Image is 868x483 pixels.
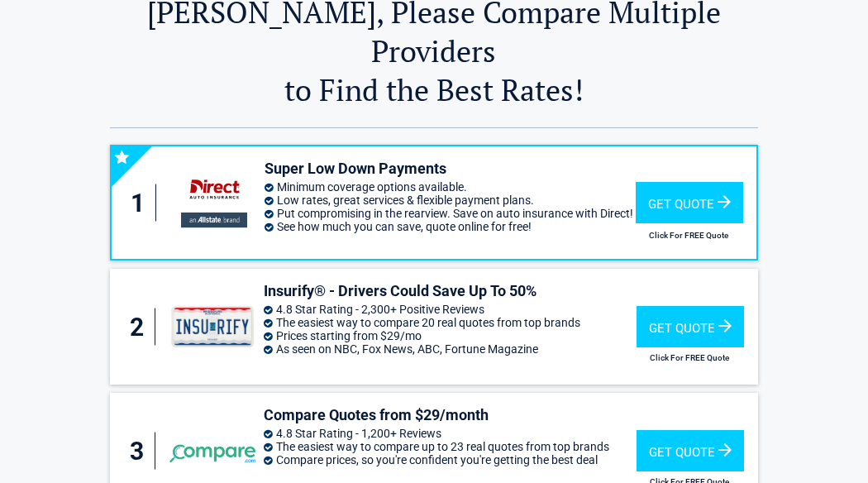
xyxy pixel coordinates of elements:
[264,329,637,342] li: Prices starting from $29/mo
[264,281,637,300] h3: Insurify® - Drivers Could Save Up To 50%
[637,306,744,347] div: Get Quote
[264,453,637,466] li: Compare prices, so you're confident you're getting the best deal
[265,207,636,220] li: Put compromising in the rearview. Save on auto insurance with Direct!
[126,308,155,346] div: 2
[264,342,637,356] li: As seen on NBC, Fox News, ABC, Fortune Magazine
[265,159,636,178] h3: Super Low Down Payments
[169,444,255,464] img: compare's logo
[636,182,743,223] div: Get Quote
[265,220,636,233] li: See how much you can save, quote online for free!
[636,231,742,240] h2: Click For FREE Quote
[264,303,637,316] li: 4.8 Star Rating - 2,300+ Positive Reviews
[126,433,155,470] div: 3
[637,430,744,471] div: Get Quote
[169,306,255,347] img: insurify's logo
[264,405,637,424] h3: Compare Quotes from $29/month
[265,194,636,207] li: Low rates, great services & flexible payment plans.
[264,427,637,440] li: 4.8 Star Rating - 1,200+ Reviews
[265,180,636,194] li: Minimum coverage options available.
[264,440,637,453] li: The easiest way to compare up to 23 real quotes from top brands
[170,170,255,236] img: directauto's logo
[264,316,637,329] li: The easiest way to compare 20 real quotes from top brands
[637,353,743,362] h2: Click For FREE Quote
[128,184,156,222] div: 1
